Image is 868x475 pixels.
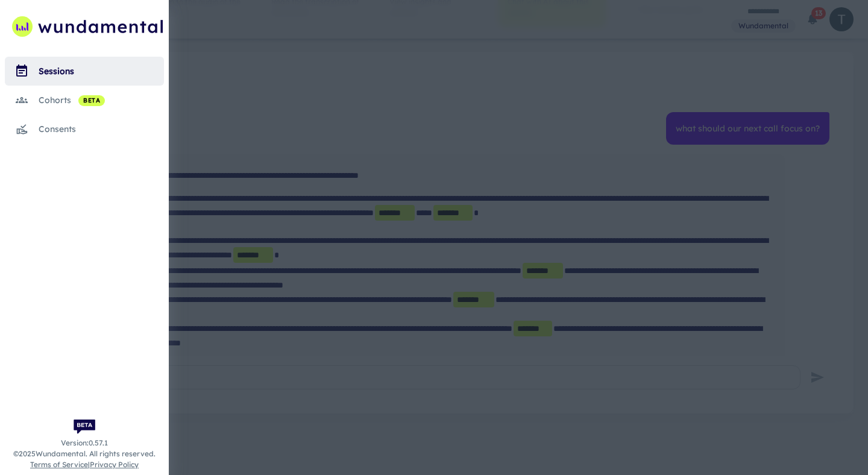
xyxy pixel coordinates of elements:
div: cohorts [39,93,164,107]
span: beta [78,96,105,105]
span: © 2025 Wundamental. All rights reserved. [13,448,156,459]
span: Version: 0.57.1 [61,438,108,448]
a: Terms of Service [30,460,88,469]
span: | [30,459,139,470]
a: sessions [5,57,164,86]
a: cohorts beta [5,86,164,115]
a: consents [5,115,164,143]
a: Privacy Policy [90,460,139,469]
div: sessions [39,64,164,78]
div: consents [39,122,164,136]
